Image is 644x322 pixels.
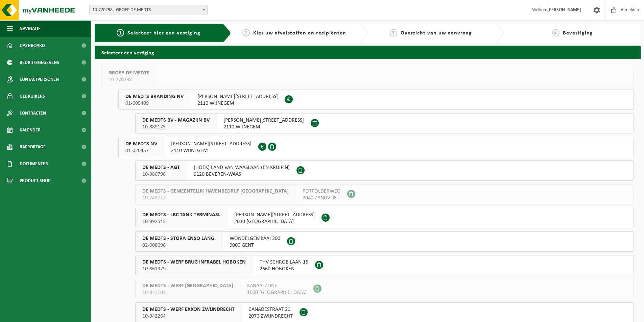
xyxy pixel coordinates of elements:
span: 2040 ZANDVLIET [303,195,340,201]
span: Navigatie [20,20,41,37]
span: 2110 WIJNEGEM [171,147,252,154]
span: 10-861979 [142,266,246,272]
span: 3 [390,29,397,36]
button: DE MEDTS - LBC TANK TERMINASL 10-892515 [PERSON_NAME][STREET_ADDRESS]2030 [GEOGRAPHIC_DATA] [135,208,634,228]
span: 2660 HOBOKEN [260,266,308,272]
span: Overzicht van uw aanvraag [401,30,472,36]
span: 10-770298 - GROEP DE MEDTS [90,5,207,15]
span: POTPOLDERWEG [303,188,340,195]
button: DE MEDTS BRANDING NV 01-005409 [PERSON_NAME][STREET_ADDRESS]2110 WIJNEGEM [118,90,634,110]
button: DE MEDTS NV 01-020457 [PERSON_NAME][STREET_ADDRESS]2110 WIJNEGEM [118,137,634,157]
button: DE MEDTS - STORA ENSO LANG. 02-008696 WONDELGEMKAAI 2009000 GENT [135,231,634,252]
button: DE MEDTS BV - MAGAZIJN BV 10-889175 [PERSON_NAME][STREET_ADDRESS]2110 WIJNEGEM [135,113,634,133]
span: 01-005409 [125,100,184,107]
span: DE MEDTS - STORA ENSO LANG. [142,235,216,242]
span: 10-942264 [142,313,235,320]
span: WONDELGEMKAAI 200 [230,235,280,242]
span: KANAALZONE [247,282,307,289]
span: Contactpersonen [20,71,59,88]
span: [PERSON_NAME][STREET_ADDRESS] [197,93,278,100]
button: DE MEDTS - AGT 10-980796 (HOEK) LAND VAN WAASLAAN (EN KRUIPIN)9120 BEVEREN-WAAS [135,160,634,181]
span: GROEP DE MEDTS [109,70,149,76]
span: Dashboard [20,37,45,54]
span: 2110 WIJNEGEM [223,124,304,130]
span: 2 [242,29,250,36]
span: 10-743727 [142,195,289,201]
span: THV SCHROEILAAN 15 [260,259,308,266]
span: DE MEDTS - WERF EXXON ZWIJNDRECHT [142,306,235,313]
span: 2070 ZWIJNDRECHT [248,313,293,320]
strong: [PERSON_NAME] [547,7,581,13]
span: Contracten [20,105,46,122]
h2: Selecteer een vestiging [95,46,641,59]
span: Rapportage [20,139,46,155]
span: DE MEDTS - AGT [142,164,180,171]
span: Gebruikers [20,88,45,105]
span: 1000 [GEOGRAPHIC_DATA] [247,289,307,296]
span: 02-008696 [142,242,216,249]
span: DE MEDTS - GEMEENTELIJK HAVENBEDRIJF [GEOGRAPHIC_DATA] [142,188,289,195]
span: Bevestiging [563,30,593,36]
span: Bedrijfsgegevens [20,54,59,71]
span: Selecteer hier een vestiging [127,30,200,36]
span: 2030 [GEOGRAPHIC_DATA] [234,218,315,225]
span: 9000 GENT [230,242,280,249]
span: 10-847104 [142,289,233,296]
span: 2110 WIJNEGEM [197,100,278,107]
span: Documenten [20,155,48,172]
span: [PERSON_NAME][STREET_ADDRESS] [234,212,315,218]
span: DE MEDTS - WERF [GEOGRAPHIC_DATA] [142,282,233,289]
span: [PERSON_NAME][STREET_ADDRESS] [223,117,304,124]
span: 10-892515 [142,218,220,225]
span: DE MEDTS BV - MAGAZIJN BV [142,117,210,124]
span: DE MEDTS NV [125,141,157,147]
span: 1 [117,29,124,36]
span: Kies uw afvalstoffen en recipiënten [253,30,346,36]
span: [PERSON_NAME][STREET_ADDRESS] [171,141,252,147]
span: DE MEDTS - LBC TANK TERMINASL [142,212,220,218]
span: DE MEDTS BRANDING NV [125,93,184,100]
span: 01-020457 [125,147,157,154]
span: 10-770298 [109,76,149,83]
span: DE MEDTS - WERF BRUG INFRABEL HOBOKEN [142,259,246,266]
span: Product Shop [20,172,50,189]
span: 10-889175 [142,124,210,130]
span: 9120 BEVEREN-WAAS [194,171,290,178]
span: Kalender [20,122,41,139]
span: (HOEK) LAND VAN WAASLAAN (EN KRUIPIN) [194,164,290,171]
span: CANADESTRAAT 20 [248,306,293,313]
span: 10-770298 - GROEP DE MEDTS [89,5,208,15]
span: 10-980796 [142,171,180,178]
button: DE MEDTS - WERF BRUG INFRABEL HOBOKEN 10-861979 THV SCHROEILAAN 152660 HOBOKEN [135,255,634,275]
span: 4 [552,29,559,36]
